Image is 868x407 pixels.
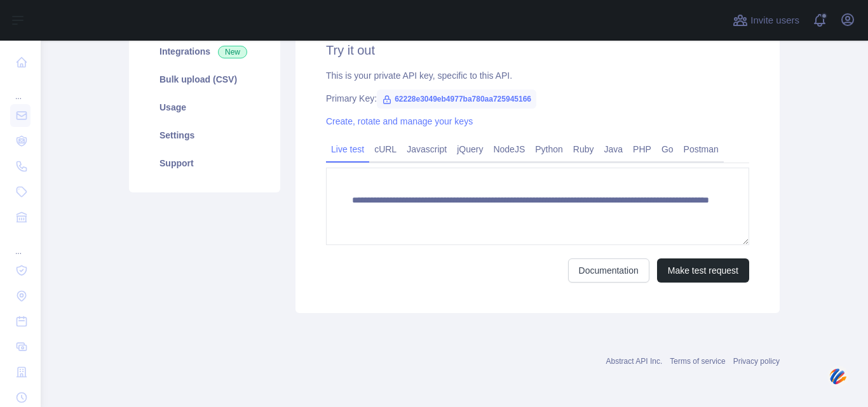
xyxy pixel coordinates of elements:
[402,139,452,159] a: Javascript
[144,37,265,65] a: Integrations New
[144,65,265,93] a: Bulk upload (CSV)
[750,13,799,28] span: Invite users
[326,41,749,59] h2: Try it out
[606,357,663,366] a: Abstract API Inc.
[599,139,628,159] a: Java
[670,357,725,366] a: Terms of service
[568,258,649,283] a: Documentation
[530,139,568,159] a: Python
[628,139,656,159] a: PHP
[218,46,247,58] span: New
[10,76,31,102] div: ...
[656,139,679,159] a: Go
[657,258,749,283] button: Make test request
[326,92,749,105] div: Primary Key:
[452,139,488,159] a: jQuery
[10,231,31,257] div: ...
[377,90,536,109] span: 62228e3049eb4977ba780aa725945166
[144,93,265,121] a: Usage
[144,121,265,149] a: Settings
[326,139,369,159] a: Live test
[488,139,530,159] a: NodeJS
[326,116,473,126] a: Create, rotate and manage your keys
[144,149,265,177] a: Support
[730,10,802,30] button: Invite users
[679,139,724,159] a: Postman
[568,139,599,159] a: Ruby
[733,357,780,366] a: Privacy policy
[369,139,402,159] a: cURL
[326,69,749,82] div: This is your private API key, specific to this API.
[827,364,849,388] img: svg+xml;base64,PHN2ZyB3aWR0aD0iNDQiIGhlaWdodD0iNDQiIHZpZXdCb3g9IjAgMCA0NCA0NCIgZmlsbD0ibm9uZSIgeG...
